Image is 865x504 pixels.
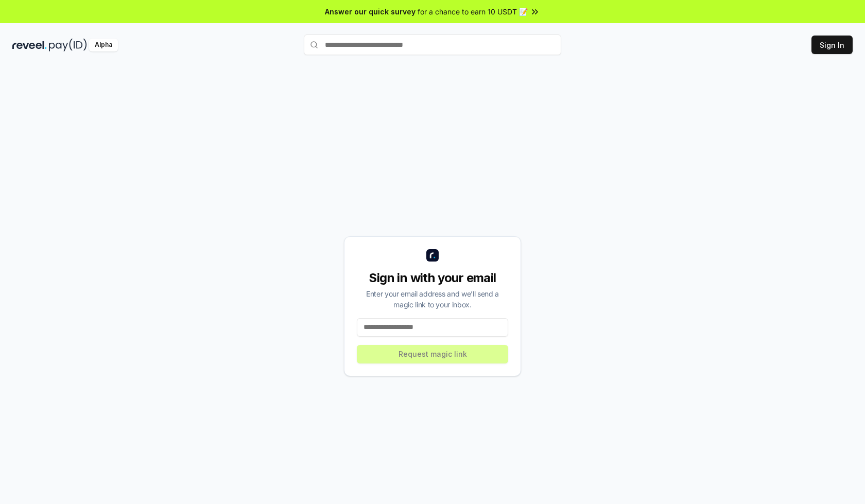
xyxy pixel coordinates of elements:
[357,270,508,286] div: Sign in with your email
[418,6,528,17] span: for a chance to earn 10 USDT 📝
[49,39,87,51] img: pay_id
[426,249,439,262] img: logo_small
[811,36,853,54] button: Sign In
[357,288,508,310] div: Enter your email address and we’ll send a magic link to your inbox.
[89,39,118,51] div: Alpha
[325,6,416,17] span: Answer our quick survey
[12,39,47,51] img: reveel_dark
